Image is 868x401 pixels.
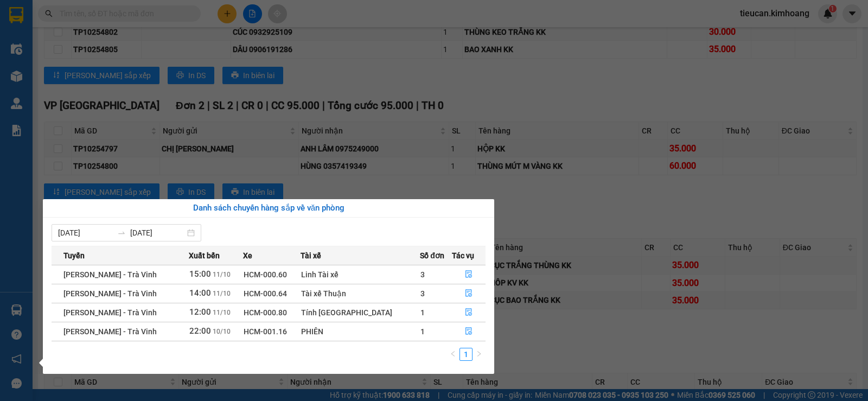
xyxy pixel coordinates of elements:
[465,308,473,317] span: file-done
[452,285,485,302] button: file-done
[63,250,85,262] span: Tuyến
[473,348,486,361] li: Next Page
[213,290,231,297] span: 11/10
[243,250,252,262] span: Xe
[63,289,157,298] span: [PERSON_NAME] - Trà Vinh
[58,227,113,239] input: Từ ngày
[189,307,211,317] span: 12:00
[450,351,456,357] span: left
[473,348,486,361] button: right
[117,228,126,237] span: to
[63,270,157,279] span: [PERSON_NAME] - Trà Vinh
[459,348,473,361] li: 1
[452,304,485,321] button: file-done
[465,270,473,279] span: file-done
[189,288,211,298] span: 14:00
[420,250,444,262] span: Số đơn
[465,327,473,336] span: file-done
[476,351,482,357] span: right
[452,250,474,262] span: Tác vụ
[446,348,459,361] button: left
[446,348,459,361] li: Previous Page
[244,270,287,279] span: HCM-000.60
[213,309,231,316] span: 11/10
[301,326,419,338] div: PHIÊN
[189,326,211,336] span: 22:00
[52,202,486,215] div: Danh sách chuyến hàng sắp về văn phòng
[420,327,425,336] span: 1
[420,308,425,317] span: 1
[213,271,231,278] span: 11/10
[63,308,157,317] span: [PERSON_NAME] - Trà Vinh
[130,227,185,239] input: Đến ngày
[189,250,220,262] span: Xuất bến
[244,308,287,317] span: HCM-000.80
[63,327,157,336] span: [PERSON_NAME] - Trà Vinh
[452,266,485,283] button: file-done
[452,323,485,340] button: file-done
[213,328,231,335] span: 10/10
[301,307,419,319] div: Tính [GEOGRAPHIC_DATA]
[117,228,126,237] span: swap-right
[420,289,425,298] span: 3
[301,250,321,262] span: Tài xế
[301,269,419,281] div: Linh Tài xế
[465,289,473,298] span: file-done
[244,289,287,298] span: HCM-000.64
[460,348,472,360] a: 1
[244,327,287,336] span: HCM-001.16
[189,269,211,279] span: 15:00
[420,270,425,279] span: 3
[301,288,419,300] div: Tài xế Thuận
